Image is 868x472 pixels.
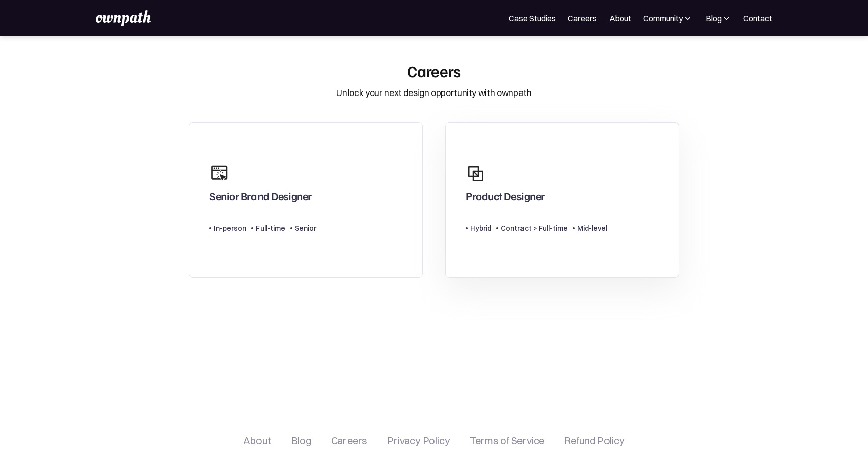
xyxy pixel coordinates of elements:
[336,86,531,100] div: Unlock your next design opportunity with ownpath
[291,435,311,447] a: Blog
[643,12,683,24] div: Community
[509,12,556,24] a: Case Studies
[387,435,450,447] a: Privacy Policy
[609,12,631,24] a: About
[501,222,568,234] div: Contract > Full-time
[209,189,312,207] div: Senior Brand Designer
[466,189,545,207] div: Product Designer
[445,122,679,278] a: Product DesignerHybridContract > Full-timeMid-level
[577,222,607,234] div: Mid-level
[295,222,316,234] div: Senior
[706,12,722,24] div: Blog
[214,222,246,234] div: In-person
[470,222,491,234] div: Hybrid
[705,12,731,24] div: Blog
[568,12,597,24] a: Careers
[743,12,772,24] a: Contact
[470,435,544,447] a: Terms of Service
[331,435,368,447] a: Careers
[256,222,285,234] div: Full-time
[564,435,624,447] a: Refund Policy
[407,61,461,80] div: Careers
[243,435,271,447] a: About
[643,12,693,24] div: Community
[189,122,423,278] a: Senior Brand DesignerIn-personFull-timeSenior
